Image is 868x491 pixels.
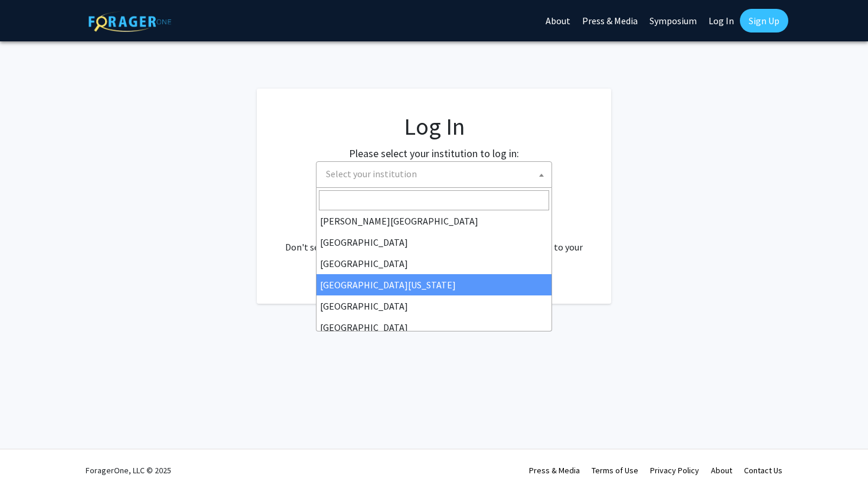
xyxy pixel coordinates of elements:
[744,465,782,476] a: Contact Us
[89,11,171,32] img: ForagerOne Logo
[316,210,552,232] li: [PERSON_NAME][GEOGRAPHIC_DATA]
[86,450,171,491] div: ForagerOne, LLC © 2025
[280,212,588,268] div: No account? . Don't see your institution? about bringing ForagerOne to your institution.
[740,9,788,32] a: Sign Up
[529,465,580,476] a: Press & Media
[319,190,549,210] input: Search
[321,162,552,186] span: Select your institution
[280,112,588,141] h1: Log In
[316,161,552,188] span: Select your institution
[316,274,552,295] li: [GEOGRAPHIC_DATA][US_STATE]
[326,168,417,180] span: Select your institution
[9,438,50,482] iframe: Chat
[316,295,552,317] li: [GEOGRAPHIC_DATA]
[650,465,699,476] a: Privacy Policy
[316,232,552,253] li: [GEOGRAPHIC_DATA]
[316,253,552,274] li: [GEOGRAPHIC_DATA]
[592,465,638,476] a: Terms of Use
[349,145,519,161] label: Please select your institution to log in:
[711,465,732,476] a: About
[316,317,552,338] li: [GEOGRAPHIC_DATA]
